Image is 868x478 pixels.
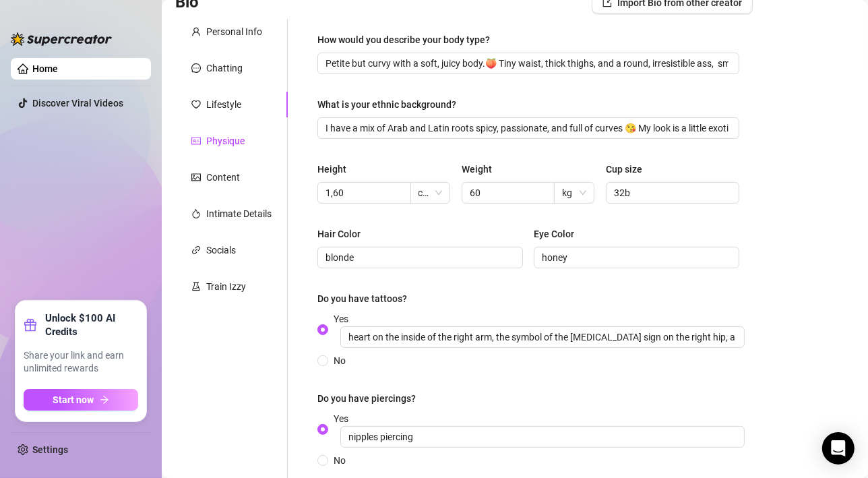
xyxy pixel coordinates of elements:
[328,453,351,468] span: No
[317,291,416,306] label: Do you have tattoos?
[100,395,109,405] span: arrow-right
[24,349,138,376] span: Share your link and earn unlimited rewards
[317,97,466,112] label: What is your ethnic background?
[462,162,501,177] label: Weight
[542,250,728,265] input: Eye Color
[32,63,58,74] a: Home
[191,63,201,73] span: message
[317,162,346,177] div: Height
[317,97,456,112] div: What is your ethnic background?
[206,170,240,185] div: Content
[317,32,490,47] div: How would you describe your body type?
[206,206,272,221] div: Intimate Details
[24,318,37,332] span: gift
[317,291,407,306] div: Do you have tattoos?
[317,32,499,47] label: How would you describe your body type?
[24,389,138,411] button: Start nowarrow-right
[317,227,370,241] label: Hair Color
[191,173,201,182] span: picture
[191,27,201,36] span: user
[340,426,745,448] input: Yes
[470,185,545,200] input: Weight
[206,61,243,76] div: Chatting
[206,133,245,148] div: Physique
[325,185,400,200] input: Height
[317,391,425,406] label: Do you have piercings?
[606,162,642,177] div: Cup size
[32,98,123,109] a: Discover Viral Videos
[562,183,586,203] span: kg
[822,432,855,465] div: Open Intercom Messenger
[206,97,241,112] div: Lifestyle
[206,24,262,39] div: Personal Info
[191,209,201,218] span: fire
[418,183,442,203] span: cm
[317,162,356,177] label: Height
[32,444,68,455] a: Settings
[45,311,138,338] strong: Unlock $100 AI Credits
[191,245,201,255] span: link
[325,56,728,71] input: How would you describe your body type?
[325,121,728,136] input: What is your ethnic background?
[340,326,745,348] input: Yes
[534,227,574,241] div: Eye Color
[191,100,201,109] span: heart
[606,162,652,177] label: Cup size
[317,227,361,241] div: Hair Color
[191,136,201,146] span: idcard
[206,279,246,294] div: Train Izzy
[614,185,728,200] input: Cup size
[206,243,236,258] div: Socials
[11,32,112,46] img: logo-BBDzfeDw.svg
[462,162,492,177] div: Weight
[534,227,584,241] label: Eye Color
[328,353,351,368] span: No
[317,391,416,406] div: Do you have piercings?
[328,311,750,348] span: Yes
[191,282,201,291] span: experiment
[328,411,750,448] span: Yes
[325,250,512,265] input: Hair Color
[53,394,94,405] span: Start now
